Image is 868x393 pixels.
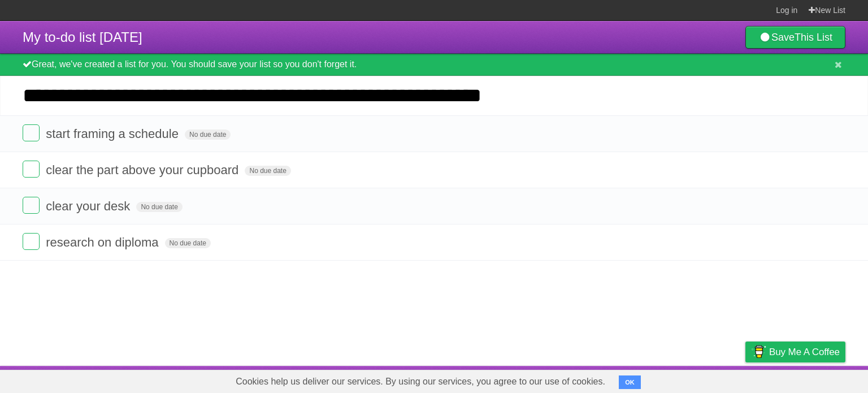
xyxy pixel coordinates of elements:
[751,342,766,361] img: Buy me a coffee
[692,369,717,390] a: Terms
[795,32,832,43] b: This List
[632,369,678,390] a: Developers
[224,370,617,393] span: Cookies help us deliver our services. By using our services, you agree to our use of cookies.
[165,238,211,248] span: No due date
[23,233,40,250] label: Done
[46,199,133,213] span: clear your desk
[774,369,845,390] a: Suggest a feature
[595,369,619,390] a: About
[745,342,845,362] a: Buy me a coffee
[185,129,231,140] span: No due date
[619,375,641,389] button: OK
[23,29,142,45] span: My to-do list [DATE]
[245,166,290,176] span: No due date
[731,369,760,390] a: Privacy
[23,161,40,178] label: Done
[745,26,845,49] a: SaveThis List
[23,124,40,141] label: Done
[23,197,40,214] label: Done
[46,235,161,249] span: research on diploma
[136,202,182,212] span: No due date
[46,127,181,141] span: start framing a schedule
[769,342,840,362] span: Buy me a coffee
[46,163,241,177] span: clear the part above your cupboard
